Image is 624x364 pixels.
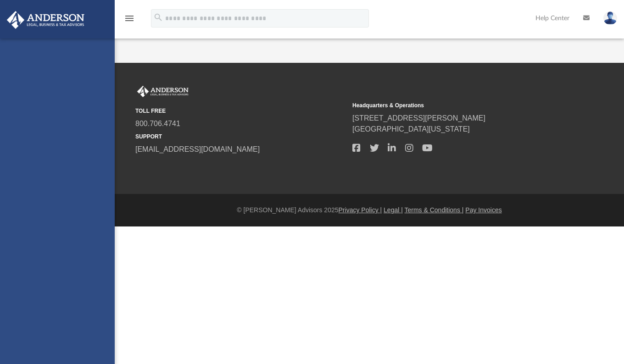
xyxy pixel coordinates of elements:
a: Privacy Policy | [339,206,382,214]
small: SUPPORT [135,132,346,141]
a: Terms & Conditions | [405,206,464,214]
i: menu [124,13,135,24]
a: menu [124,17,135,24]
a: [GEOGRAPHIC_DATA][US_STATE] [352,125,470,133]
a: Pay Invoices [465,206,501,214]
small: Headquarters & Operations [352,101,563,110]
img: Anderson Advisors Platinum Portal [4,11,87,29]
i: search [153,12,163,22]
img: User Pic [603,11,617,25]
a: [STREET_ADDRESS][PERSON_NAME] [352,114,485,122]
div: © [PERSON_NAME] Advisors 2025 [115,205,624,215]
img: Anderson Advisors Platinum Portal [135,86,190,98]
a: 800.706.4741 [135,120,180,127]
a: [EMAIL_ADDRESS][DOMAIN_NAME] [135,145,260,153]
small: TOLL FREE [135,107,346,115]
a: Legal | [384,206,403,214]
